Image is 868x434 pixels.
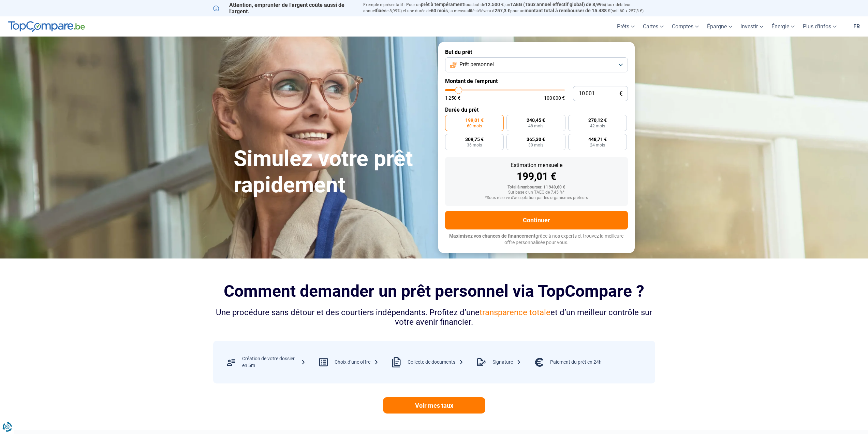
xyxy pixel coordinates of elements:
[242,355,306,369] div: Création de votre dossier en 5m
[544,96,565,100] span: 100 000 €
[495,8,510,13] span: 257,3 €
[451,196,622,200] div: *Sous réserve d'acceptation par les organismes prêteurs
[668,16,703,37] a: Comptes
[528,124,543,128] span: 48 mois
[213,282,655,300] h2: Comment demander un prêt personnel via TopCompare ?
[445,96,460,100] span: 1 250 €
[213,2,355,15] p: Attention, emprunter de l'argent coûte aussi de l'argent.
[639,16,668,37] a: Cartes
[431,8,448,13] span: 60 mois
[619,91,622,97] span: €
[408,359,464,366] div: Collecte de documents
[445,49,628,55] label: But du prêt
[703,16,736,37] a: Épargne
[445,107,628,113] label: Durée du prêt
[485,2,504,7] span: 12.500 €
[451,163,622,168] div: Estimation mensuelle
[613,16,639,37] a: Prêts
[590,124,605,128] span: 42 mois
[465,118,484,123] span: 199,01 €
[234,146,430,198] h1: Simulez votre prêt rapidement
[376,8,384,13] span: fixe
[213,308,655,327] div: Une procédure sans détour et des courtiers indépendants. Profitez d’une et d’un meilleur contrôle...
[451,190,622,195] div: Sur base d'un TAEG de 7,45 %*
[480,308,550,317] span: transparence totale
[590,143,605,147] span: 24 mois
[525,8,610,13] span: montant total à rembourser de 15.438 €
[492,359,521,366] div: Signature
[550,359,602,366] div: Paiement du prêt en 24h
[527,118,545,123] span: 240,45 €
[445,233,628,246] p: grâce à nos experts et trouvez la meilleure offre personnalisée pour vous.
[383,397,485,414] a: Voir mes taux
[528,143,543,147] span: 30 mois
[8,21,85,32] img: TopCompare
[451,185,622,190] div: Total à rembourser: 11 940,60 €
[421,2,464,7] span: prêt à tempérament
[849,16,864,37] a: fr
[527,137,545,142] span: 365,30 €
[736,16,767,37] a: Investir
[799,16,841,37] a: Plus d'infos
[510,2,605,7] span: TAEG (Taux annuel effectif global) de 8,99%
[467,124,482,128] span: 60 mois
[445,211,628,229] button: Continuer
[465,137,484,142] span: 309,75 €
[445,78,628,84] label: Montant de l'emprunt
[445,57,628,72] button: Prêt personnel
[451,171,622,182] div: 199,01 €
[767,16,799,37] a: Énergie
[449,233,535,239] span: Maximisez vos chances de financement
[467,143,482,147] span: 36 mois
[363,2,655,14] p: Exemple représentatif : Pour un tous but de , un (taux débiteur annuel de 8,99%) et une durée de ...
[459,61,494,68] span: Prêt personnel
[588,118,607,123] span: 270,12 €
[335,359,379,366] div: Choix d’une offre
[588,137,607,142] span: 448,71 €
